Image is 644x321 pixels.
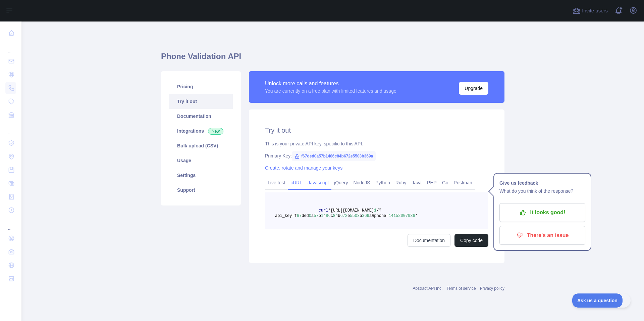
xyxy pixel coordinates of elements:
div: ... [5,40,16,54]
span: 84 [333,214,338,218]
div: Primary Key: [265,152,488,159]
a: Java [409,177,425,188]
a: Documentation [408,234,450,247]
a: Javascript [305,177,331,188]
span: b [319,214,321,218]
h2: Try it out [265,126,488,135]
h1: Give us feedback [499,179,585,187]
h1: Phone Validation API [161,51,504,67]
a: Documentation [169,109,233,124]
span: 672 [340,214,347,218]
span: f67ded0a57b1486c84b672e5503b369a [292,151,376,161]
button: Upgrade [459,82,488,95]
a: Create, rotate and manage your keys [265,165,342,171]
span: ' [415,214,418,218]
a: Go [439,177,451,188]
a: PHP [424,177,439,188]
span: 0 [309,214,311,218]
span: b [360,214,362,218]
span: 1 [374,208,376,213]
span: c [331,214,333,218]
a: Pricing [169,79,233,94]
span: b [338,214,340,218]
a: Postman [451,177,475,188]
a: Python [373,177,393,188]
div: You are currently on a free plan with limited features and usage [265,88,396,94]
a: NodeJS [351,177,373,188]
div: ... [5,218,16,231]
a: Live test [265,177,288,188]
div: This is your private API key, specific to this API. [265,140,488,147]
div: ... [5,122,16,136]
a: Privacy policy [480,286,504,291]
span: ded [302,214,309,218]
iframe: Toggle Customer Support [572,293,631,308]
span: New [208,128,223,135]
span: 369 [362,214,369,218]
span: 14152007986 [389,214,415,218]
span: 57 [314,214,318,218]
span: curl [319,208,328,213]
span: a&phone= [369,214,389,218]
a: Terms of service [446,286,476,291]
a: Settings [169,168,233,183]
a: Try it out [169,94,233,109]
span: 5503 [350,214,360,218]
a: Abstract API Inc. [413,286,443,291]
a: Usage [169,153,233,168]
span: 67 [297,214,302,218]
span: '[URL][DOMAIN_NAME] [328,208,374,213]
span: e [347,214,350,218]
p: What do you think of the response? [499,187,585,195]
button: Copy code [454,234,488,247]
a: Support [169,183,233,197]
div: Unlock more calls and features [265,80,396,88]
a: Ruby [393,177,409,188]
span: 1486 [321,214,331,218]
a: jQuery [331,177,351,188]
button: Invite users [571,5,609,16]
a: cURL [288,177,305,188]
a: Integrations New [169,124,233,138]
span: a [311,214,314,218]
span: Invite users [582,7,608,15]
a: Bulk upload (CSV) [169,138,233,153]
